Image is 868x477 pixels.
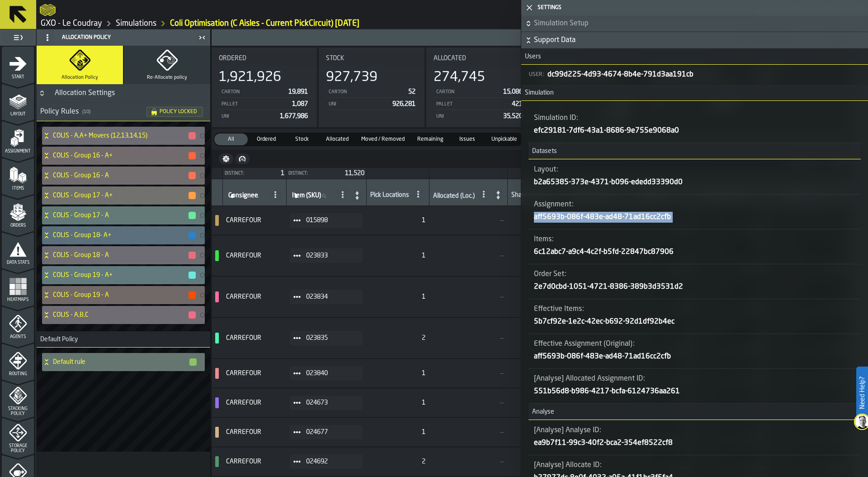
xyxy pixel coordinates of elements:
[219,110,310,122] div: StatList-item-UNI
[433,429,504,436] span: —
[226,429,283,436] span: CARREFOUR
[358,135,408,143] span: Moved / Removed
[212,48,317,127] div: stat-Ordered
[226,217,283,224] span: CARREFOUR
[450,133,485,146] label: button-switch-multi-Issues
[219,69,281,86] div: 1,921,926
[41,19,102,29] a: link-to-/wh/i/efd9e906-5eb9-41af-aac9-d3e075764b8d
[37,103,210,121] h3: title-section-[object Object]
[433,293,504,301] span: —
[53,272,188,279] h4: COLIS - Group 19 - A+
[2,31,34,44] label: button-toggle-Toggle Full Menu
[435,101,508,107] div: PALLET
[49,88,120,99] div: Allocation Settings
[434,98,524,110] div: StatList-item-PALLET
[37,84,210,103] h3: title-section-Allocation Settings
[434,55,466,62] span: Allocated
[226,293,283,301] span: CARREFOUR
[2,343,34,380] li: menu Routing
[42,353,198,371] div: Default rule
[53,232,188,239] h4: COLIS - Group 18- A+
[511,370,563,377] span: —
[189,272,196,279] button: button-
[40,2,56,18] a: logo-header
[53,358,189,366] h4: Default rule
[503,113,523,119] span: 35,520
[40,106,146,117] div: Policy Rules
[326,69,377,86] div: 927,739
[511,334,563,342] span: —
[53,172,188,179] h4: COLIS - Group 16 - A
[511,399,563,406] span: —
[38,30,196,45] div: Allocation Policy
[42,206,197,224] div: COLIS - Group 17 - A
[189,192,196,199] button: button-
[857,367,867,418] label: Need Help?
[326,98,417,110] div: StatList-item-UNI
[320,133,355,146] label: button-switch-multi-Allocated
[287,135,316,143] span: Stock
[2,269,34,305] li: menu Heatmaps
[37,331,210,348] h3: title-section-Default Policy
[189,291,196,299] button: button-
[306,217,355,224] span: 015898
[433,192,475,201] div: Allocated (Loc.)
[434,86,524,98] div: StatList-item-CARTON
[42,306,197,324] div: COLIS - A,B,C
[225,171,277,176] div: Distinct:
[226,252,283,259] span: CARREFOUR
[451,134,484,145] div: thumb
[160,109,197,114] span: Policy Locked
[2,186,34,191] span: Items
[189,132,196,139] button: button-
[503,89,523,95] span: 15,086
[250,134,283,145] div: thumb
[2,372,34,377] span: Routing
[116,19,156,29] a: link-to-/wh/i/efd9e906-5eb9-41af-aac9-d3e075764b8d
[411,133,450,146] label: button-switch-multi-Remaining
[370,293,425,301] span: RAW: 1
[370,458,425,465] span: RAW: 2
[2,223,34,228] span: Orders
[42,246,197,264] div: COLIS - Group 18 - A
[212,51,317,66] div: Title
[319,48,424,127] div: stat-Stock
[356,134,410,145] div: thumb
[226,458,283,465] span: CARREFOUR
[37,336,78,343] span: Default Policy
[2,121,34,157] li: menu Assignment
[306,370,355,377] span: 023840
[40,18,864,29] nav: Breadcrumb
[511,429,563,436] span: —
[434,55,524,62] div: Title
[2,47,34,83] li: menu Start
[326,55,344,62] span: Stock
[345,170,364,176] span: 11,520
[2,112,34,117] span: Layout
[326,86,417,98] div: StatList-item-CARTON
[292,101,308,107] span: 1,087
[433,399,504,406] span: —
[235,153,250,164] button: button-
[322,135,352,143] span: Allocated
[170,19,359,29] a: link-to-/wh/i/efd9e906-5eb9-41af-aac9-d3e075764b8d/simulations/efc29181-7df6-43a1-8686-9e755e9068a0
[53,311,188,319] h4: COLIS - A,B,C
[189,172,196,179] button: button-
[228,192,258,199] span: label
[511,458,563,465] span: —
[219,153,233,164] button: button-
[2,306,34,343] li: menu Agents
[189,311,196,319] button: button-
[433,458,504,465] span: —
[433,252,504,259] span: —
[2,260,34,265] span: Data Stats
[433,370,504,377] span: —
[219,86,310,98] div: StatList-item-CARTON
[288,89,308,95] span: 19,891
[221,101,288,107] div: PALLET
[189,212,196,219] button: button-
[319,51,424,66] div: Title
[355,133,411,146] label: button-switch-multi-Moved / Removed
[216,135,246,143] span: All
[189,232,196,239] button: button-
